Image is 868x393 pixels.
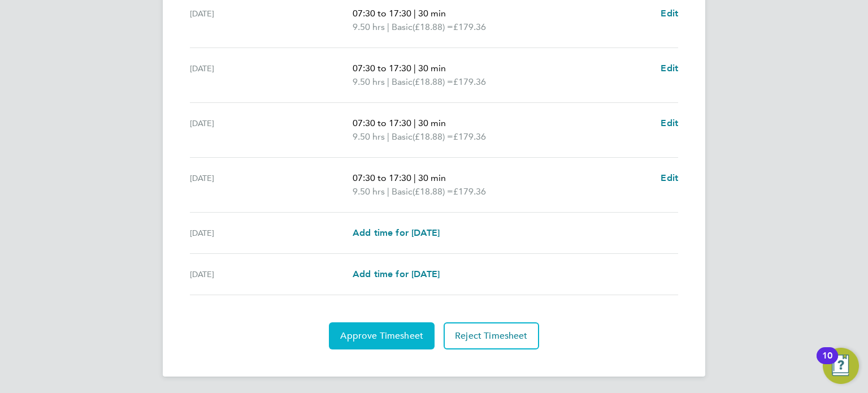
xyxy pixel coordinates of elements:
span: Add time for [DATE] [353,269,440,279]
span: 07:30 to 17:30 [353,172,411,183]
span: 07:30 to 17:30 [353,63,411,74]
span: £179.36 [453,131,486,142]
div: [DATE] [190,62,353,89]
span: | [414,63,416,74]
div: [DATE] [190,171,353,198]
span: 9.50 hrs [353,186,385,197]
a: Add time for [DATE] [353,226,440,240]
a: Edit [661,62,678,75]
span: (£18.88) = [413,21,453,32]
span: (£18.88) = [413,131,453,142]
div: [DATE] [190,226,353,240]
div: [DATE] [190,7,353,34]
span: 30 min [418,172,446,183]
span: Reject Timesheet [455,330,528,342]
button: Open Resource Center, 10 new notifications [823,348,859,384]
span: | [387,186,389,197]
a: Edit [661,116,678,130]
a: Edit [661,7,678,20]
span: £179.36 [453,186,486,197]
span: Edit [661,63,678,74]
span: 9.50 hrs [353,21,385,32]
span: 30 min [418,63,446,74]
button: Approve Timesheet [329,322,435,349]
span: Basic [392,20,413,34]
span: Edit [661,118,678,128]
span: Edit [661,172,678,183]
span: Basic [392,75,413,89]
span: | [387,76,389,87]
span: | [414,8,416,19]
span: 9.50 hrs [353,131,385,142]
span: | [387,131,389,142]
span: 30 min [418,118,446,128]
span: 9.50 hrs [353,76,385,87]
span: 07:30 to 17:30 [353,118,411,128]
div: [DATE] [190,116,353,144]
span: | [414,118,416,128]
span: | [414,172,416,183]
div: 10 [822,356,832,370]
span: Edit [661,8,678,19]
span: 30 min [418,8,446,19]
span: Basic [392,130,413,144]
span: £179.36 [453,21,486,32]
span: Approve Timesheet [340,330,423,342]
span: | [387,21,389,32]
span: (£18.88) = [413,186,453,197]
span: £179.36 [453,76,486,87]
span: Basic [392,185,413,198]
a: Add time for [DATE] [353,267,440,281]
div: [DATE] [190,267,353,281]
a: Edit [661,171,678,185]
span: 07:30 to 17:30 [353,8,411,19]
span: Add time for [DATE] [353,227,440,238]
span: (£18.88) = [413,76,453,87]
button: Reject Timesheet [444,322,539,349]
